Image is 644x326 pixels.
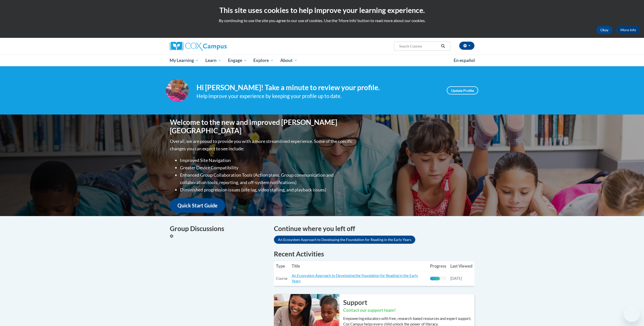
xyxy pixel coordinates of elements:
a: Engage [225,55,250,66]
span: [DATE] [450,276,462,281]
li: Enhanced Group Collaboration Tools (Action plans, Group communication and collaboration tools, re... [180,171,354,186]
li: Diminished progression issues (site lag, video stalling, and playback issues) [180,186,354,193]
a: Learn [202,55,225,66]
a: Cox Campus [170,42,266,51]
h1: Welcome to the new and improved [PERSON_NAME][GEOGRAPHIC_DATA] [170,118,354,135]
h4: Hi [PERSON_NAME]! Take a minute to review your profile. [196,83,439,92]
a: Update Profile [447,86,478,94]
span: Explore [253,57,274,63]
th: Last Viewed [448,261,474,271]
a: More Info [616,26,640,34]
input: Search Courses [399,43,439,49]
div: Help improve your experience by keeping your profile up to date. [196,92,439,100]
button: Okay [596,26,613,34]
li: Greater Device Compatibility [180,164,354,171]
th: Title [290,261,428,271]
span: About [280,57,298,63]
span: Engage [228,57,247,63]
a: An Ecosystem Approach to Developing the Foundation for Reading in the Early Years [274,236,415,244]
th: Progress [428,261,448,271]
h4: Continue where you left off [274,224,474,234]
a: My Learning [167,55,202,66]
li: Improved Site Navigation [180,157,354,164]
img: Cox Campus [170,42,227,51]
button: Account Settings [459,42,474,50]
span: My Learning [170,57,199,63]
a: Explore [250,55,277,66]
h2: This site uses cookies to help improve your learning experience. [4,5,640,15]
p: Overall, we are proud to provide you with a more streamlined experience. Some of the specific cha... [170,138,354,152]
span: Course [276,276,288,281]
h1: Recent Activities [274,249,474,258]
h3: Contact our support team! [343,307,474,314]
h4: Group Discussions [170,224,266,234]
img: Profile Image [166,79,189,102]
h2: Support [343,298,474,307]
button: Search [439,43,447,49]
span: Learn [205,57,221,63]
p: By continuing to use the site you agree to our use of cookies. Use the ‘More info’ button to read... [4,18,640,23]
a: About [277,55,301,66]
a: An Ecosystem Approach to Developing the Foundation for Reading in the Early Years [292,273,418,283]
a: Quick Start Guide [170,198,225,213]
a: En español [450,55,478,66]
span: En español [454,58,475,63]
div: Main menu [162,55,482,66]
th: Type [274,261,290,271]
div: Progress, % [430,277,440,280]
iframe: Button to launch messaging window [624,306,640,322]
